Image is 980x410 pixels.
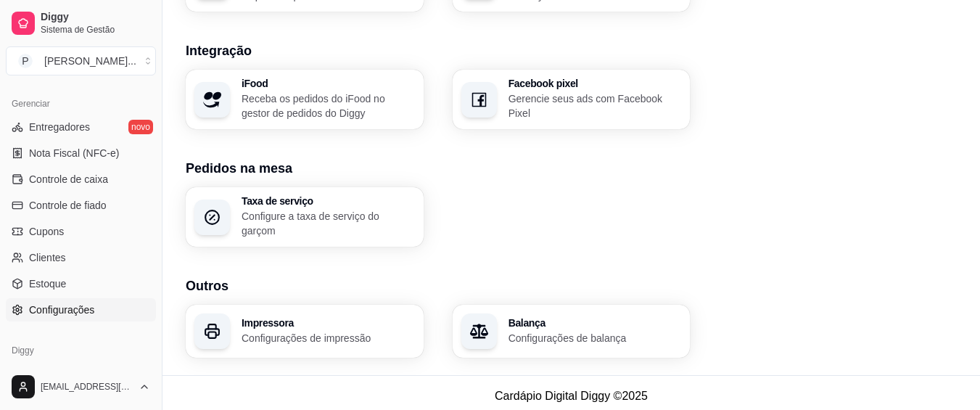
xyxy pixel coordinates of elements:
p: Receba os pedidos do iFood no gestor de pedidos do Diggy [242,91,415,120]
button: Select a team [6,46,156,75]
a: Planos [6,362,156,385]
button: Taxa de serviçoConfigure a taxa de serviço do garçom [186,187,424,247]
span: Configurações [29,303,94,317]
a: Entregadoresnovo [6,115,156,139]
div: [PERSON_NAME] ... [44,54,136,68]
span: Sistema de Gestão [41,24,150,36]
span: Cupons [29,224,64,239]
button: [EMAIL_ADDRESS][DOMAIN_NAME] [6,369,156,404]
a: Clientes [6,246,156,269]
p: Configure a taxa de serviço do garçom [242,209,415,238]
a: Controle de fiado [6,194,156,217]
span: [EMAIL_ADDRESS][DOMAIN_NAME] [41,381,133,393]
h3: Balança [508,318,682,328]
span: Clientes [29,250,66,265]
p: Configurações de impressão [242,331,415,345]
h3: iFood [242,78,415,89]
h3: Facebook pixel [508,78,682,89]
button: iFoodReceba os pedidos do iFood no gestor de pedidos do Diggy [186,70,424,129]
a: Nota Fiscal (NFC-e) [6,142,156,165]
h3: Integração [186,41,957,61]
p: Gerencie seus ads com Facebook Pixel [508,91,682,120]
a: Configurações [6,298,156,321]
h3: Impressora [242,318,415,328]
span: P [18,54,33,68]
div: Gerenciar [6,92,156,115]
a: Controle de caixa [6,168,156,191]
button: ImpressoraConfigurações de impressão [186,305,424,358]
a: Cupons [6,220,156,243]
h3: Outros [186,276,957,296]
span: Entregadores [29,120,90,134]
p: Configurações de balança [508,331,682,345]
span: Estoque [29,276,66,291]
div: Diggy [6,339,156,362]
button: Facebook pixelGerencie seus ads com Facebook Pixel [453,70,691,129]
button: BalançaConfigurações de balança [453,305,691,358]
span: Controle de caixa [29,172,108,186]
span: Nota Fiscal (NFC-e) [29,146,119,160]
a: Estoque [6,272,156,295]
span: Controle de fiado [29,198,107,213]
span: Diggy [41,11,150,24]
a: DiggySistema de Gestão [6,6,156,41]
h3: Taxa de serviço [242,196,415,206]
h3: Pedidos na mesa [186,158,957,179]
